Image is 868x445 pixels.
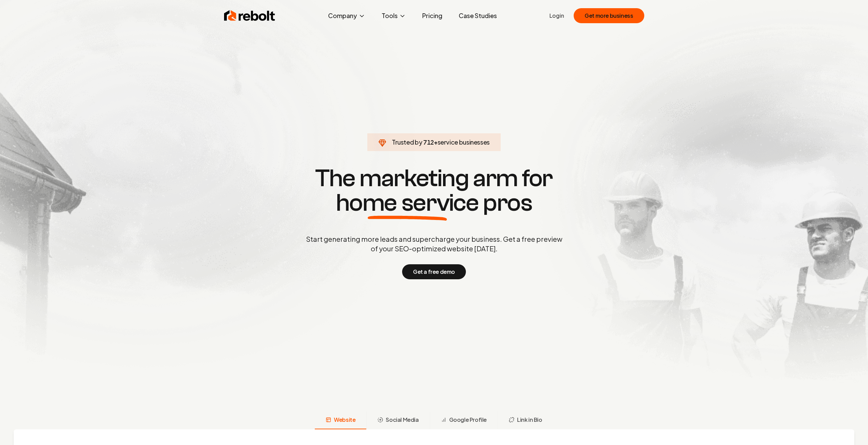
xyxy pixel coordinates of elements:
[334,416,355,424] span: Website
[323,9,371,23] button: Company
[498,412,553,429] button: Link in Bio
[402,264,466,279] button: Get a free demo
[305,234,564,253] p: Start generating more leads and supercharge your business. Get a free preview of your SEO-optimiz...
[430,412,498,429] button: Google Profile
[517,416,542,424] span: Link in Bio
[366,412,429,429] button: Social Media
[438,138,490,146] span: service businesses
[449,416,487,424] span: Google Profile
[417,9,448,23] a: Pricing
[392,138,422,146] span: Trusted by
[423,137,434,147] span: 712
[574,8,644,23] button: Get more business
[453,9,502,23] a: Case Studies
[434,138,438,146] span: +
[549,12,564,20] a: Login
[270,166,598,215] h1: The marketing arm for pros
[315,412,366,429] button: Website
[224,9,275,23] img: Rebolt Logo
[336,191,479,215] span: home service
[386,416,418,424] span: Social Media
[376,9,411,23] button: Tools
